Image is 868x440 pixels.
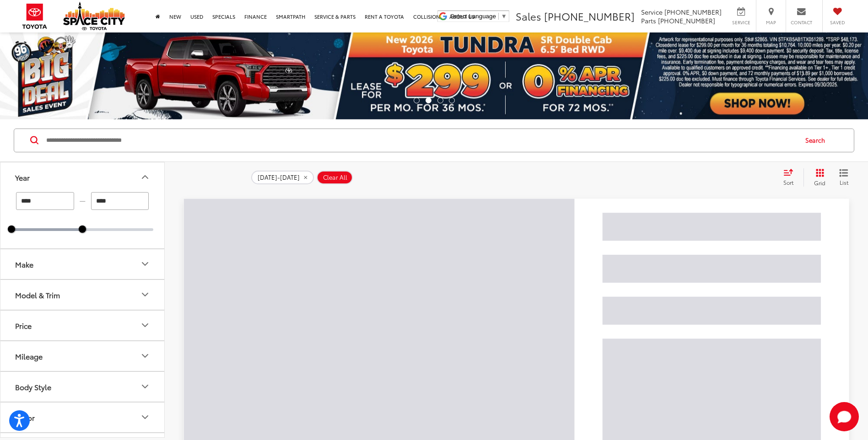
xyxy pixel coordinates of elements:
[664,7,722,16] span: [PHONE_NUMBER]
[15,173,30,182] div: Year
[791,19,812,26] span: Contact
[63,2,125,30] img: Space City Toyota
[803,168,832,187] button: Grid View
[814,179,825,187] span: Grid
[91,192,149,210] input: maximum
[731,19,751,26] span: Service
[15,352,43,360] div: Mileage
[251,171,314,184] button: remove 2024-2025
[832,168,855,187] button: List View
[797,129,838,152] button: Search
[140,412,151,423] div: Color
[15,382,51,391] div: Body Style
[783,178,793,186] span: Sort
[140,172,151,182] div: Year
[0,402,165,432] button: ColorColor
[16,192,74,210] input: minimum
[140,350,151,361] div: Mileage
[761,19,781,26] span: Map
[323,174,347,181] span: Clear All
[140,381,151,392] div: Body Style
[0,372,165,402] button: Body StyleBody Style
[779,168,803,187] button: Select sort value
[77,197,88,205] span: —
[140,289,151,300] div: Model & Trim
[830,402,859,431] button: Toggle Chat Window
[317,171,353,184] button: Clear All
[15,321,32,330] div: Price
[839,178,848,186] span: List
[544,9,635,23] span: [PHONE_NUMBER]
[45,129,797,151] input: Search by Make, Model, or Keyword
[827,19,847,26] span: Saved
[15,260,33,268] div: Make
[450,13,496,20] span: Select Language
[516,9,541,23] span: Sales
[501,13,507,20] span: ▼
[641,16,656,25] span: Parts
[140,258,151,269] div: Make
[830,402,859,431] svg: Start Chat
[0,341,165,371] button: MileageMileage
[0,162,165,192] button: YearYear
[140,320,151,331] div: Price
[0,280,165,310] button: Model & TrimModel & Trim
[658,16,715,25] span: [PHONE_NUMBER]
[0,249,165,279] button: MakeMake
[0,311,165,340] button: PricePrice
[641,7,663,16] span: Service
[258,174,300,181] span: [DATE]-[DATE]
[15,290,60,299] div: Model & Trim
